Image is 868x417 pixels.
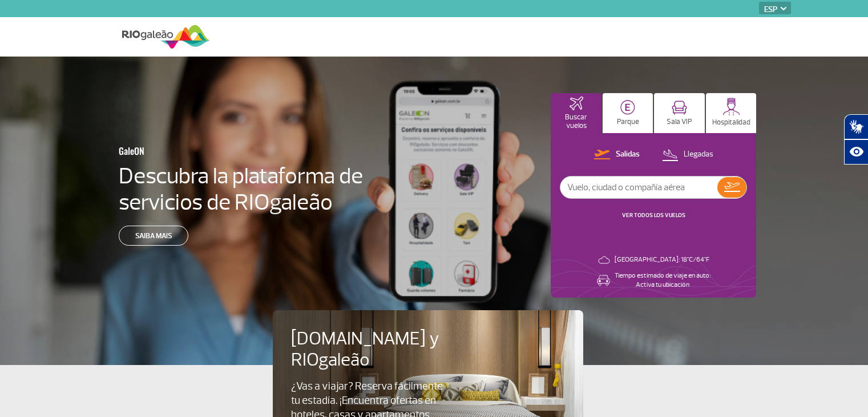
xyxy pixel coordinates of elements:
[603,93,653,133] button: Parque
[291,328,473,371] h4: [DOMAIN_NAME] y RIOgaleão
[620,100,635,115] img: carParkingHome.svg
[119,139,309,163] h3: GaleON
[722,98,740,115] img: hospitality.svg
[659,147,717,162] button: Llegadas
[844,114,868,165] div: Plugin de acessibilidade da Hand Talk.
[615,255,709,264] p: [GEOGRAPHIC_DATA]: 18°C/64°F
[617,118,639,126] p: Parque
[570,97,583,110] img: airplaneHomeActive.svg
[560,177,717,198] input: Vuelo, ciudad o compañía aérea
[119,226,188,246] a: Saiba mais
[654,93,705,133] button: Sala VIP
[556,113,596,130] p: Buscar vuelos
[844,139,868,165] button: Abrir recursos assistivos.
[684,149,713,160] p: Llegadas
[844,114,868,139] button: Abrir tradutor de língua de sinais.
[706,93,757,133] button: Hospitalidad
[622,211,685,219] a: VER TODOS LOS VUELOS
[619,211,689,220] button: VER TODOS LOS VUELOS
[712,118,750,127] p: Hospitalidad
[615,271,710,290] p: Tiempo estimado de viaje en auto: Activa tu ubicación
[672,101,687,115] img: vipRoom.svg
[119,163,365,215] h4: Descubra la plataforma de servicios de RIOgaleão
[551,93,601,133] button: Buscar vuelos
[667,118,692,126] p: Sala VIP
[591,147,643,162] button: Salidas
[616,149,640,160] p: Salidas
